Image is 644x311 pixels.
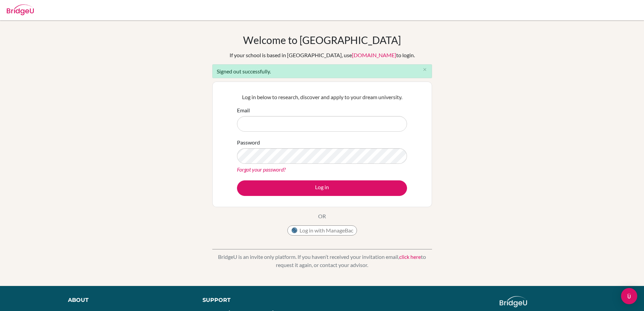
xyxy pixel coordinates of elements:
[352,52,396,58] a: [DOMAIN_NAME]
[318,212,326,220] p: OR
[500,296,527,307] img: logo_white@2x-f4f0deed5e89b7ecb1c2cc34c3e3d731f90f0f143d5ea2071677605dd97b5244.png
[237,106,250,114] label: Email
[287,225,357,236] button: Log in with ManageBac
[243,34,401,46] h1: Welcome to [GEOGRAPHIC_DATA]
[230,51,415,59] div: If your school is based in [GEOGRAPHIC_DATA], use to login.
[237,93,407,101] p: Log in below to research, discover and apply to your dream university.
[212,64,432,78] div: Signed out successfully.
[237,180,407,196] button: Log in
[68,296,187,304] div: About
[237,138,260,147] label: Password
[202,296,314,304] div: Support
[422,67,427,72] i: close
[7,4,34,15] img: Bridge-U
[399,253,421,260] a: click here
[418,65,432,75] button: Close
[212,253,432,269] p: BridgeU is an invite only platform. If you haven’t received your invitation email, to request it ...
[237,166,286,173] a: Forgot your password?
[621,288,637,304] div: Open Intercom Messenger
